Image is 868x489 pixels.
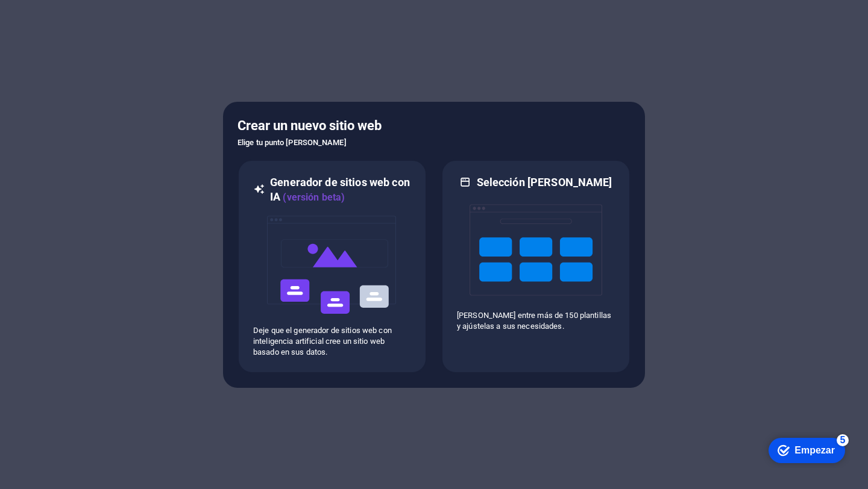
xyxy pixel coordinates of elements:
div: Empezar Quedan 5 elementos, 0 % completado [21,6,98,31]
font: [PERSON_NAME] entre más de 150 plantillas y ajústelas a sus necesidades. [457,311,611,331]
font: Crear un nuevo sitio web [237,118,382,133]
font: Selección [PERSON_NAME] [477,176,612,188]
font: (versión beta) [283,192,345,203]
div: Generador de sitios web con IA(versión beta)aiDeje que el generador de sitios web con inteligenci... [237,160,427,373]
font: Elige tu punto [PERSON_NAME] [237,138,347,147]
font: Deje que el generador de sitios web con inteligencia artificial cree un sitio web basado en sus d... [253,326,392,357]
font: Generador de sitios web con IA [270,176,410,203]
img: ai [266,205,398,325]
div: Selección [PERSON_NAME][PERSON_NAME] entre más de 150 plantillas y ajústelas a sus necesidades. [441,160,631,373]
font: Empezar [47,13,87,23]
font: 5 [93,3,98,13]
